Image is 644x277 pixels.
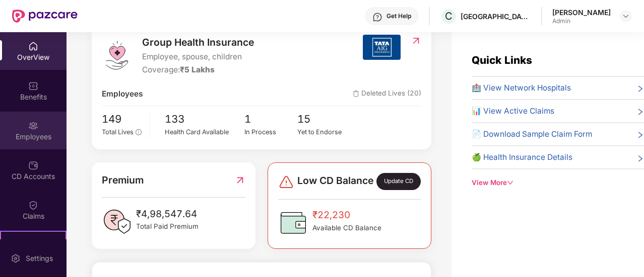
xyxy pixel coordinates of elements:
[102,128,134,136] span: Total Lives
[102,88,143,100] span: Employees
[28,81,38,91] img: svg+xml;base64,PHN2ZyBpZD0iQmVuZWZpdHMiIHhtbG5zPSJodHRwOi8vd3d3LnczLm9yZy8yMDAwL3N2ZyIgd2lkdGg9Ij...
[445,10,453,22] span: C
[376,173,421,190] div: Update CD
[142,64,254,76] div: Coverage:
[244,111,298,128] span: 1
[180,65,215,74] span: ₹5 Lakhs
[102,40,132,70] img: logo
[636,130,644,140] span: right
[28,200,38,210] img: svg+xml;base64,PHN2ZyBpZD0iQ2xhaW0iIHhtbG5zPSJodHRwOi8vd3d3LnczLm9yZy8yMDAwL3N2ZyIgd2lkdGg9IjIwIi...
[102,207,132,237] img: PaidPremiumIcon
[23,253,56,263] div: Settings
[636,153,644,163] span: right
[472,105,554,117] span: 📊 View Active Claims
[312,208,381,223] span: ₹22,230
[636,107,644,117] span: right
[142,51,254,63] span: Employee, spouse, children
[28,41,38,51] img: svg+xml;base64,PHN2ZyBpZD0iSG9tZSIgeG1sbnM9Imh0dHA6Ly93d3cudzMub3JnLzIwMDAvc3ZnIiB3aWR0aD0iMjAiIG...
[297,111,351,128] span: 15
[472,128,592,140] span: 📄 Download Sample Claim Form
[363,35,401,60] img: insurerIcon
[278,174,294,190] img: svg+xml;base64,PHN2ZyBpZD0iRGFuZ2VyLTMyeDMyIiB4bWxucz0iaHR0cDovL3d3dy53My5vcmcvMjAwMC9zdmciIHdpZH...
[353,90,359,97] img: deleteIcon
[472,151,572,163] span: 🍏 Health Insurance Details
[552,8,611,17] div: [PERSON_NAME]
[636,84,644,94] span: right
[552,17,611,25] div: Admin
[372,12,382,22] img: svg+xml;base64,PHN2ZyBpZD0iSGVscC0zMngzMiIgeG1sbnM9Imh0dHA6Ly93d3cudzMub3JnLzIwMDAvc3ZnIiB3aWR0aD...
[165,127,244,137] div: Health Card Available
[622,12,630,20] img: svg+xml;base64,PHN2ZyBpZD0iRHJvcGRvd24tMzJ4MzIiIHhtbG5zPSJodHRwOi8vd3d3LnczLm9yZy8yMDAwL3N2ZyIgd2...
[102,172,144,188] span: Premium
[136,207,199,222] span: ₹4,98,547.64
[142,35,254,50] span: Group Health Insurance
[472,177,644,188] div: View More
[278,208,308,238] img: CDBalanceIcon
[297,127,351,137] div: Yet to Endorse
[12,10,78,23] img: New Pazcare Logo
[11,253,21,263] img: svg+xml;base64,PHN2ZyBpZD0iU2V0dGluZy0yMHgyMCIgeG1sbnM9Imh0dHA6Ly93d3cudzMub3JnLzIwMDAvc3ZnIiB3aW...
[136,129,141,135] span: info-circle
[507,179,513,186] span: down
[461,12,531,21] div: [GEOGRAPHIC_DATA]
[136,221,199,232] span: Total Paid Premium
[472,54,532,66] span: Quick Links
[244,127,298,137] div: In Process
[472,82,571,94] span: 🏥 View Network Hospitals
[28,160,38,170] img: svg+xml;base64,PHN2ZyBpZD0iQ0RfQWNjb3VudHMiIGRhdGEtbmFtZT0iQ0QgQWNjb3VudHMiIHhtbG5zPSJodHRwOi8vd3...
[387,12,411,20] div: Get Help
[235,172,245,188] img: RedirectIcon
[102,111,142,128] span: 149
[411,36,421,46] img: RedirectIcon
[312,223,381,233] span: Available CD Balance
[353,88,421,100] span: Deleted Lives (20)
[297,173,373,190] span: Low CD Balance
[28,121,38,131] img: svg+xml;base64,PHN2ZyBpZD0iRW1wbG95ZWVzIiB4bWxucz0iaHR0cDovL3d3dy53My5vcmcvMjAwMC9zdmciIHdpZHRoPS...
[165,111,244,128] span: 133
